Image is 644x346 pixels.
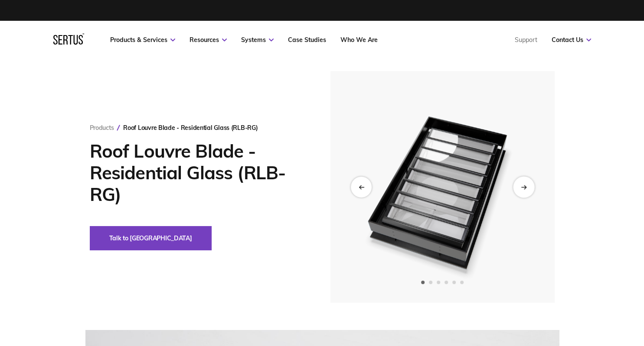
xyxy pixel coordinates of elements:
[351,177,372,197] div: Previous slide
[513,176,534,197] div: Next slide
[429,281,432,284] span: Go to slide 2
[110,36,175,44] a: Products & Services
[552,36,591,44] a: Contact Us
[90,226,212,250] button: Talk to [GEOGRAPHIC_DATA]
[340,36,378,44] a: Who We Are
[241,36,274,44] a: Systems
[460,281,464,284] span: Go to slide 6
[515,36,537,44] a: Support
[190,36,227,44] a: Resources
[452,281,456,284] span: Go to slide 5
[445,281,448,284] span: Go to slide 4
[90,124,114,132] a: Products
[437,281,440,284] span: Go to slide 3
[288,36,326,44] a: Case Studies
[90,140,304,205] h1: Roof Louvre Blade - Residential Glass (RLB-RG)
